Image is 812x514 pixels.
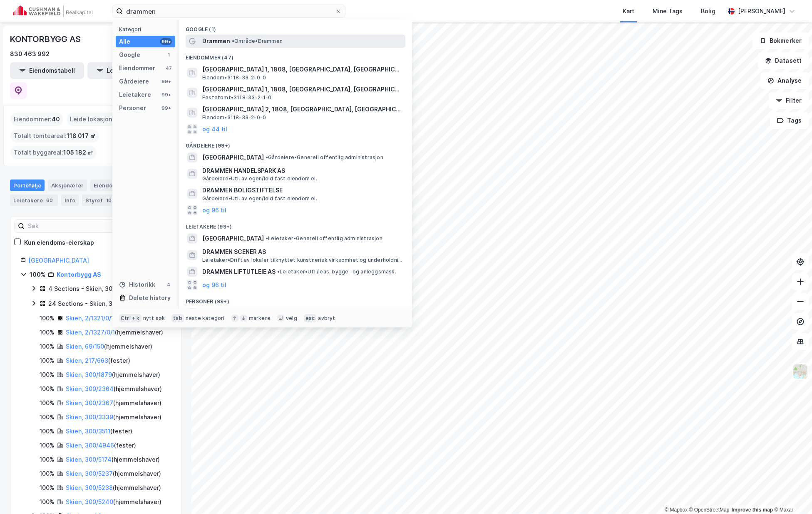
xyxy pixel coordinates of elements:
div: Eiendommer [90,180,143,191]
button: og 96 til [202,205,226,215]
div: 100% [40,497,55,507]
div: ( hjemmelshaver ) [66,398,161,408]
div: 100% [40,313,55,323]
div: 100% [40,327,55,337]
div: KONTORBYGG AS [10,32,82,46]
div: Leietakere [119,90,151,100]
a: Skien, 300/5174 [66,456,112,463]
div: Eiendommer (47) [179,48,412,63]
iframe: Chat Widget [770,474,812,514]
div: ( hjemmelshaver ) [66,342,152,352]
span: [GEOGRAPHIC_DATA] 1, 1808, [GEOGRAPHIC_DATA], [GEOGRAPHIC_DATA] [202,64,402,74]
div: neste kategori [186,315,225,322]
div: Styret [82,194,117,206]
span: DRAMMEN HANDELSPARK AS [202,166,402,176]
a: Skien, 300/5237 [66,470,113,477]
span: Område • Drammen [232,38,283,44]
button: og 44 til [202,124,227,134]
span: Leietaker • Drift av lokaler tilknyttet kunstnerisk virksomhet og underholdningsvirksomhet [202,257,404,263]
a: [GEOGRAPHIC_DATA] [28,257,89,264]
button: Eiendomstabell [10,62,84,79]
div: 830 463 992 [10,49,50,59]
img: cushman-wakefield-realkapital-logo.202ea83816669bd177139c58696a8fa1.svg [13,5,92,17]
div: Portefølje [10,180,45,191]
div: Alle [119,37,130,47]
button: Tags [770,112,809,129]
span: • [266,154,268,160]
div: ( fester ) [66,426,132,436]
span: • [277,268,280,275]
div: esc [304,314,317,322]
div: Delete history [129,293,171,303]
span: [GEOGRAPHIC_DATA] [202,152,264,162]
a: Skien, 300/2364 [66,385,114,392]
div: 99+ [160,105,172,111]
div: Google [119,50,140,60]
div: Leietakere [10,194,58,206]
div: Google (1) [179,20,412,34]
div: 100% [40,440,55,450]
div: 100% [40,469,55,479]
span: Gårdeiere • Generell offentlig administrasjon [266,154,383,161]
div: 4 Sections - Skien, 300/2365 [48,284,133,294]
div: tab [171,314,184,322]
a: Skien, 300/5240 [66,498,113,505]
div: 99+ [160,78,172,85]
div: ( hjemmelshaver ) [66,370,160,380]
div: 100% [40,370,55,380]
span: Gårdeiere • Utl. av egen/leid fast eiendom el. [202,195,317,202]
a: OpenStreetMap [689,507,730,513]
div: Personer (99+) [179,292,412,307]
div: Totalt byggareal : [10,146,97,159]
button: og 96 til [202,280,226,290]
div: 100% [40,455,55,465]
a: Mapbox [665,507,688,513]
span: [GEOGRAPHIC_DATA] 2, 1808, [GEOGRAPHIC_DATA], [GEOGRAPHIC_DATA] [202,104,402,114]
button: Analyse [760,72,809,89]
div: Bolig [701,6,715,16]
div: 60 [45,196,55,204]
div: 100% [40,342,55,352]
div: Eiendommer : [10,113,63,126]
div: markere [249,315,271,322]
a: Skien, 300/5238 [66,484,113,491]
div: 100% [40,426,55,436]
div: Mine Tags [653,6,683,16]
div: 100% [40,384,55,394]
div: nytt søk [143,315,165,322]
div: ( hjemmelshaver ) [66,327,163,337]
div: Kontrollprogram for chat [770,474,812,514]
button: Filter [769,92,809,109]
div: 100% [40,356,55,366]
a: Skien, 300/4946 [66,442,114,449]
div: ( hjemmelshaver ) [66,455,160,465]
a: Skien, 300/1879 [66,371,112,378]
span: Festetomt • 3118-33-2-1-0 [202,94,272,101]
button: Datasett [758,52,809,69]
div: Info [61,194,79,206]
div: Gårdeiere (99+) [179,136,412,151]
div: ( hjemmelshaver ) [66,412,161,422]
span: Gårdeiere • Utl. av egen/leid fast eiendom el. [202,175,317,182]
div: 100% [30,270,45,280]
span: [GEOGRAPHIC_DATA] [202,234,264,243]
div: Aksjonærer [48,180,87,191]
div: 47 [165,65,172,71]
div: 24 Sections - Skien, 300/4757 [48,299,137,309]
div: ( hjemmelshaver ) [66,469,161,479]
div: 10 [104,196,113,204]
a: Skien, 300/3511 [66,428,110,435]
div: ( hjemmelshaver ) [66,384,162,394]
div: 99+ [160,38,172,45]
div: 100% [40,398,55,408]
button: Leietakertabell [87,62,161,79]
span: DRAMMEN LIFTUTLEIE AS [202,267,276,277]
div: velg [286,315,297,322]
span: DRAMMEN SCENER AS [202,247,402,257]
div: ( fester ) [66,440,136,450]
div: 100% [40,412,55,422]
div: Gårdeiere [119,76,149,86]
div: [PERSON_NAME] [738,6,785,16]
a: Skien, 300/3339 [66,413,113,421]
a: Skien, 2/1327/0/1 [66,329,115,336]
